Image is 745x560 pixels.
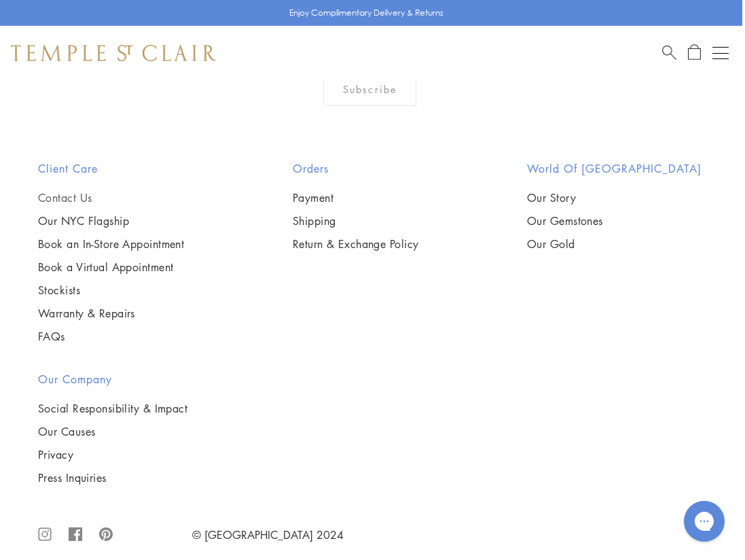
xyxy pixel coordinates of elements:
a: Book an In-Store Appointment [38,237,184,251]
h2: Client Care [38,160,184,177]
a: Our Causes [38,424,187,439]
a: Privacy [38,447,187,462]
a: Press Inquiries [38,470,187,485]
a: Book a Virtual Appointment [38,260,184,275]
img: Temple St. Clair [11,45,216,61]
a: © [GEOGRAPHIC_DATA] 2024 [192,527,344,542]
button: Open navigation [712,45,729,61]
a: Stockists [38,283,184,298]
p: Enjoy Complimentary Delivery & Returns [289,6,443,20]
a: Return & Exchange Policy [293,237,419,251]
a: Our Gold [527,237,702,251]
a: FAQs [38,329,184,344]
iframe: Gorgias live chat messenger [677,496,731,546]
a: Search [662,44,676,61]
a: Shipping [293,213,419,228]
h2: World of [GEOGRAPHIC_DATA] [527,160,702,177]
a: Payment [293,190,419,205]
h2: Our Company [38,371,187,387]
div: Subscribe [323,72,416,106]
a: Our NYC Flagship [38,213,184,228]
a: Our Story [527,190,702,205]
a: Social Responsibility & Impact [38,401,187,416]
a: Warranty & Repairs [38,306,184,321]
a: Contact Us [38,190,184,205]
a: Our Gemstones [527,213,702,228]
a: Open Shopping Bag [688,44,701,61]
h2: Orders [293,160,419,177]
